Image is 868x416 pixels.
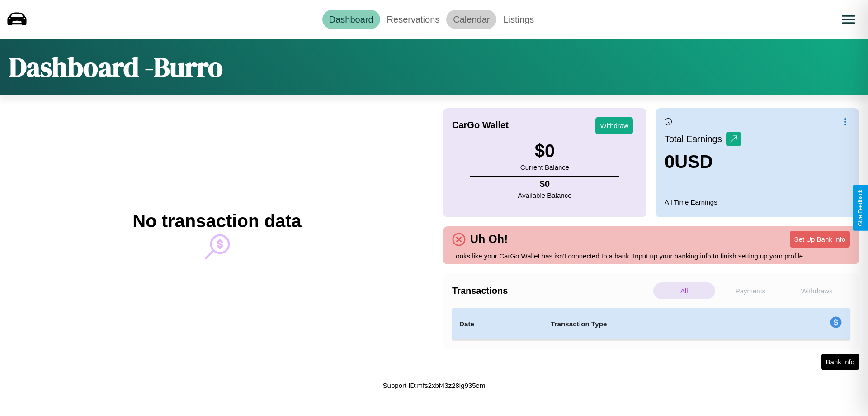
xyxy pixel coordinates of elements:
[452,120,509,130] h4: CarGo Wallet
[665,196,850,208] p: All Time Earnings
[452,286,651,296] h4: Transactions
[9,48,223,86] h1: Dashboard - Burro
[520,141,569,161] h3: $ 0
[452,308,850,340] table: simple table
[383,379,486,392] p: Support ID: mfs2xbf43z28lg935em
[786,282,848,299] p: Withdraws
[520,161,569,173] p: Current Balance
[665,152,741,172] h3: 0 USD
[322,10,380,29] a: Dashboard
[518,179,572,189] h4: $ 0
[459,319,536,330] h4: Date
[821,354,859,370] button: Bank Info
[466,233,512,246] h4: Uh Oh!
[653,282,715,299] p: All
[665,131,726,147] p: Total Earnings
[446,10,496,29] a: Calendar
[551,319,756,330] h4: Transaction Type
[857,190,863,226] div: Give Feedback
[720,282,782,299] p: Payments
[496,10,541,29] a: Listings
[452,250,850,262] p: Looks like your CarGo Wallet has isn't connected to a bank. Input up your banking info to finish ...
[836,7,861,32] button: Open menu
[790,231,850,248] button: Set Up Bank Info
[595,117,633,134] button: Withdraw
[132,211,301,231] h2: No transaction data
[380,10,447,29] a: Reservations
[518,189,572,201] p: Available Balance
